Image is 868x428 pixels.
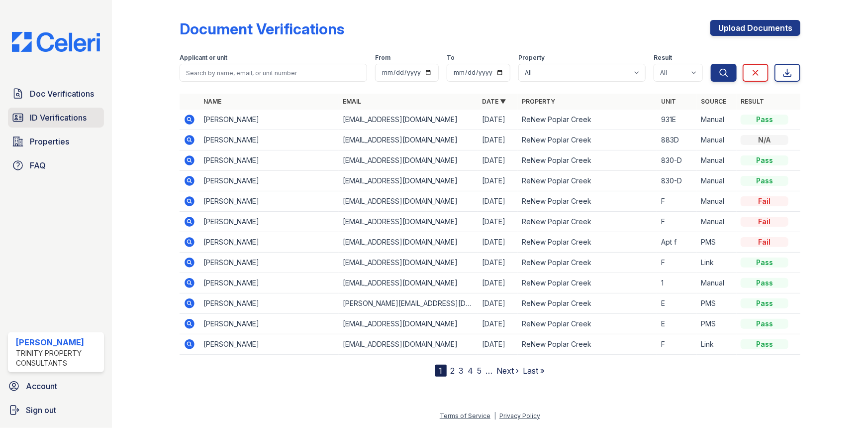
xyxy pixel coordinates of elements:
a: FAQ [8,155,104,175]
td: [DATE] [478,150,518,171]
div: Pass [741,298,788,308]
span: ID Verifications [30,112,87,124]
a: Properties [8,132,104,151]
a: 4 [468,366,474,376]
td: [EMAIL_ADDRESS][DOMAIN_NAME] [339,171,478,191]
label: To [447,54,455,62]
td: 883D [657,130,697,150]
td: [DATE] [478,273,518,293]
td: ReNew Poplar Creek [518,253,657,273]
td: E [657,314,697,334]
div: Pass [741,155,788,165]
div: | [494,412,496,420]
a: Terms of Service [440,412,490,420]
td: [DATE] [478,212,518,232]
td: [PERSON_NAME] [199,314,339,334]
td: [EMAIL_ADDRESS][DOMAIN_NAME] [339,314,478,334]
td: Manual [697,191,737,212]
td: E [657,293,697,314]
td: Apt f [657,232,697,253]
a: 3 [459,366,464,376]
td: [DATE] [478,293,518,314]
td: ReNew Poplar Creek [518,130,657,150]
label: Applicant or unit [180,54,227,62]
td: [PERSON_NAME] [199,334,339,355]
td: Link [697,334,737,355]
td: F [657,212,697,232]
td: [EMAIL_ADDRESS][DOMAIN_NAME] [339,273,478,293]
td: ReNew Poplar Creek [518,150,657,171]
span: Properties [30,136,69,147]
td: [EMAIL_ADDRESS][DOMAIN_NAME] [339,334,478,355]
td: [PERSON_NAME] [199,150,339,171]
div: Pass [741,258,788,268]
td: F [657,334,697,355]
td: 830-D [657,171,697,191]
a: Unit [661,98,676,105]
td: [DATE] [478,314,518,334]
a: Source [701,98,726,105]
td: [DATE] [478,130,518,150]
td: ReNew Poplar Creek [518,232,657,253]
div: Pass [741,339,788,349]
div: Fail [741,217,788,227]
a: Name [203,98,221,105]
div: Pass [741,115,788,125]
label: Property [518,54,545,62]
td: [EMAIL_ADDRESS][DOMAIN_NAME] [339,130,478,150]
input: Search by name, email, or unit number [180,64,367,82]
td: [PERSON_NAME] [199,293,339,314]
td: Manual [697,130,737,150]
td: [PERSON_NAME][EMAIL_ADDRESS][DOMAIN_NAME] [339,293,478,314]
td: [PERSON_NAME] [199,232,339,253]
td: 1 [657,273,697,293]
td: ReNew Poplar Creek [518,314,657,334]
span: Doc Verifications [30,88,94,100]
div: Pass [741,319,788,329]
a: Privacy Policy [499,412,540,420]
td: [EMAIL_ADDRESS][DOMAIN_NAME] [339,150,478,171]
td: [PERSON_NAME] [199,253,339,273]
td: [DATE] [478,253,518,273]
div: [PERSON_NAME] [16,336,100,348]
td: [DATE] [478,171,518,191]
span: FAQ [30,159,46,171]
td: ReNew Poplar Creek [518,110,657,130]
a: Email [343,98,361,105]
div: 1 [435,365,447,377]
td: ReNew Poplar Creek [518,191,657,212]
td: Manual [697,273,737,293]
td: 830-D [657,150,697,171]
span: Sign out [26,404,56,416]
a: Next › [497,366,519,376]
a: Sign out [4,400,108,420]
td: [PERSON_NAME] [199,191,339,212]
td: [EMAIL_ADDRESS][DOMAIN_NAME] [339,232,478,253]
div: Document Verifications [180,20,344,38]
td: F [657,191,697,212]
a: Property [522,98,555,105]
td: ReNew Poplar Creek [518,273,657,293]
label: From [375,54,390,62]
a: Upload Documents [710,20,800,36]
td: Manual [697,150,737,171]
span: … [486,365,493,377]
span: Account [26,380,57,392]
div: N/A [741,135,788,145]
td: 931E [657,110,697,130]
td: [EMAIL_ADDRESS][DOMAIN_NAME] [339,110,478,130]
td: F [657,253,697,273]
td: ReNew Poplar Creek [518,171,657,191]
label: Result [654,54,672,62]
td: PMS [697,314,737,334]
div: Pass [741,278,788,288]
div: Fail [741,196,788,206]
td: [PERSON_NAME] [199,110,339,130]
a: 5 [478,366,482,376]
div: Trinity Property Consultants [16,348,100,368]
td: PMS [697,293,737,314]
td: Link [697,253,737,273]
td: [PERSON_NAME] [199,171,339,191]
a: Result [741,98,764,105]
td: [EMAIL_ADDRESS][DOMAIN_NAME] [339,191,478,212]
